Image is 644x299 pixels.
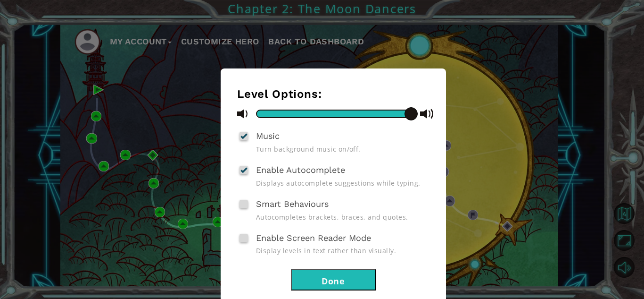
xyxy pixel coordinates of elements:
[256,199,329,209] span: Smart Behaviours
[256,165,345,175] span: Enable Autocomplete
[256,145,429,154] span: Turn background music on/off.
[256,246,429,255] span: Display levels in text rather than visually.
[256,233,371,243] span: Enable Screen Reader Mode
[256,213,429,222] span: Autocompletes brackets, braces, and quotes.
[256,179,429,188] span: Displays autocomplete suggestions while typing.
[291,269,376,290] button: Done
[237,87,429,101] h3: Level Options:
[256,131,280,141] span: Music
